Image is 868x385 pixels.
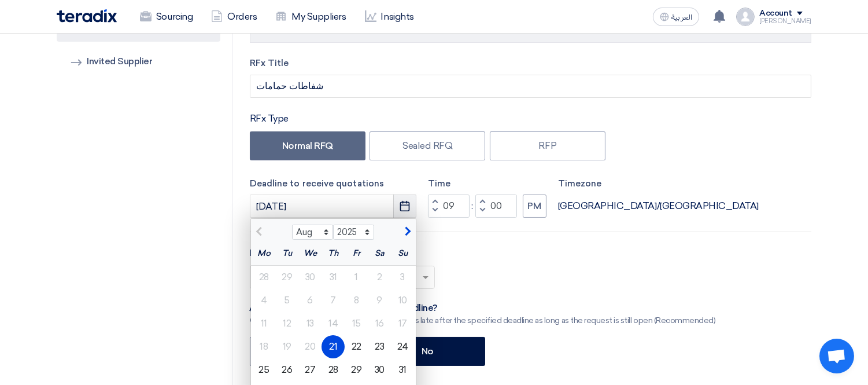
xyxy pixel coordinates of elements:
button: العربية [653,8,699,26]
input: yyyy-mm-dd [250,195,416,218]
button: PM [523,195,546,218]
label: Request Priority [250,246,319,260]
div: 7 [322,289,345,312]
div: 31 [391,358,414,382]
div: 29 [345,358,368,382]
div: 4 [252,289,275,312]
div: ِAllow receiving quotations after this deadline? [250,303,716,314]
div: Sa [368,242,391,265]
input: Hours [428,195,470,218]
label: RFP [490,131,605,160]
div: 10 [391,289,414,312]
div: 31 [322,266,345,289]
div: 13 [298,312,322,335]
div: 30 [298,266,322,289]
label: Deadline to receive quotations [250,177,416,190]
div: 11 [252,312,275,335]
label: Yes [250,337,365,366]
div: 8 [345,289,368,312]
div: 27 [298,358,322,382]
div: 30 [368,358,391,382]
a: Sourcing [131,4,202,30]
div: 18 [252,335,275,358]
a: Open chat [819,339,854,373]
label: Sealed RFQ [370,131,485,160]
div: Tu [275,242,298,265]
div: 23 [368,335,391,358]
div: Su [391,242,414,265]
div: [GEOGRAPHIC_DATA]/[GEOGRAPHIC_DATA] [558,199,759,213]
div: Mo [252,242,275,265]
label: Timezone [558,177,759,190]
a: Orders [202,4,266,30]
label: Time [428,177,546,190]
div: 26 [275,358,298,382]
div: Account [759,9,792,19]
div: 15 [345,312,368,335]
input: Minutes [475,195,517,218]
div: 3 [391,266,414,289]
img: profile_test.png [736,8,755,26]
div: 2 [368,266,391,289]
div: 17 [391,312,414,335]
div: 20 [298,335,322,358]
div: 16 [368,312,391,335]
a: My Suppliers [266,4,355,30]
div: Th [322,242,345,265]
input: e.g. New ERP System, Server Visualization Project... [250,75,811,98]
a: Invited Supplier [57,46,220,76]
label: No [370,337,485,366]
div: 5 [275,289,298,312]
div: 6 [298,289,322,312]
label: RFx Title [250,57,811,70]
div: Fr [345,242,368,265]
div: 29 [275,266,298,289]
div: Give a chance to suppliers to submit their offers late after the specified deadline as long as th... [250,314,716,327]
img: Teradix logo [57,9,117,23]
label: Normal RFQ [250,131,365,160]
div: RFx Type [250,112,811,126]
div: 25 [252,358,275,382]
div: [PERSON_NAME] [759,18,811,24]
div: : [470,199,475,213]
span: العربية [671,13,692,21]
div: 19 [275,335,298,358]
div: We [298,242,322,265]
div: 12 [275,312,298,335]
div: 24 [391,335,414,358]
div: 14 [322,312,345,335]
div: 28 [252,266,275,289]
div: 21 [322,335,345,358]
div: 28 [322,358,345,382]
div: 9 [368,289,391,312]
div: 1 [345,266,368,289]
div: 22 [345,335,368,358]
a: Insights [356,4,423,30]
